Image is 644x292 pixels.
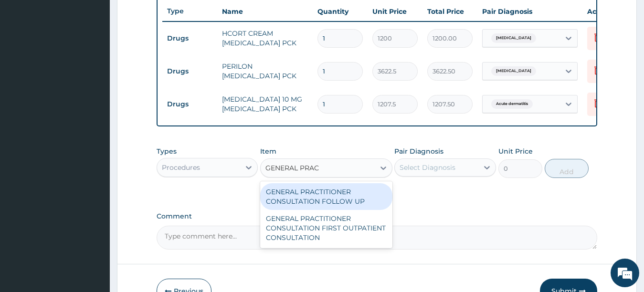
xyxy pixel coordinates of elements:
[400,163,455,172] div: Select Diagnosis
[5,192,182,226] textarea: Type your message and hit 'Enter'
[50,53,160,66] div: Chat with us now
[217,24,313,52] td: HCORT CREAM [MEDICAL_DATA] PCK
[157,212,598,220] label: Comment
[477,2,582,21] th: Pair Diagnosis
[18,48,39,72] img: d_794563401_company_1708531726252_794563401
[157,147,177,156] label: Types
[394,146,443,156] label: Pair Diagnosis
[217,2,313,21] th: Name
[260,183,392,210] div: GENERAL PRACTITIONER CONSULTATION FOLLOW UP
[162,63,217,80] td: Drugs
[217,57,313,85] td: PERILON [MEDICAL_DATA] PCK
[217,90,313,118] td: [MEDICAL_DATA] 10 MG [MEDICAL_DATA] PCK
[260,146,276,156] label: Item
[162,95,217,113] td: Drugs
[491,99,533,109] span: Acute dermatitis
[260,210,392,246] div: GENERAL PRACTITIONER CONSULTATION FIRST OUTPATIENT CONSULTATION
[162,2,217,20] th: Type
[545,159,589,178] button: Add
[491,66,536,76] span: [MEDICAL_DATA]
[422,2,477,21] th: Total Price
[368,2,422,21] th: Unit Price
[162,30,217,47] td: Drugs
[498,146,533,156] label: Unit Price
[55,86,132,182] span: We're online!
[313,2,368,21] th: Quantity
[162,163,200,172] div: Procedures
[582,2,630,21] th: Actions
[157,5,179,28] div: Minimize live chat window
[491,33,536,43] span: [MEDICAL_DATA]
